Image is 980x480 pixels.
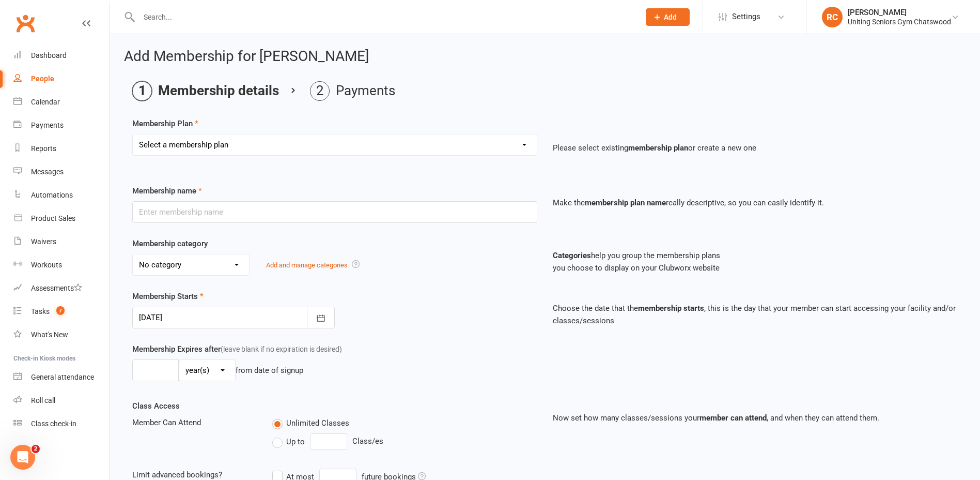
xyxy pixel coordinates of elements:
[848,17,951,26] div: Uniting Seniors Gym Chatswood
[13,412,109,436] a: Class kiosk mode
[13,184,109,207] a: Automations
[638,304,704,313] strong: membership starts
[553,302,958,327] p: Choose the date that the , this is the day that your member can start accessing your facility and...
[132,201,537,223] input: Enter membership name
[31,396,55,404] div: Roll call
[132,400,180,412] label: Class Access
[124,49,966,65] h2: Add Membership for [PERSON_NAME]
[31,419,76,428] div: Class check-in
[286,417,349,428] span: Unlimited Classes
[13,44,109,67] a: Dashboard
[13,137,109,160] a: Reports
[31,144,56,153] div: Reports
[31,98,60,106] div: Calendar
[13,207,109,230] a: Product Sales
[132,81,279,101] li: Membership details
[13,91,109,114] a: Calendar
[848,8,951,17] div: [PERSON_NAME]
[13,366,109,389] a: General attendance kiosk mode
[13,300,109,323] a: Tasks 7
[31,51,67,59] div: Dashboard
[221,345,342,353] span: (leave blank if no expiration is desired)
[553,412,958,424] p: Now set how many classes/sessions your , and when they can attend them.
[13,323,109,347] a: What's New
[31,307,50,316] div: Tasks
[132,237,208,250] label: Membership category
[31,191,73,199] div: Automations
[13,230,109,253] a: Waivers
[32,445,40,453] span: 2
[136,10,632,24] input: Search...
[13,114,109,137] a: Payments
[31,121,64,129] div: Payments
[31,331,68,339] div: What's New
[132,343,342,355] label: Membership Expires after
[585,198,666,207] strong: membership plan name
[13,160,109,184] a: Messages
[13,389,109,412] a: Roll call
[31,214,75,222] div: Product Sales
[31,237,56,246] div: Waivers
[132,117,198,130] label: Membership Plan
[664,13,677,21] span: Add
[699,413,767,423] strong: member can attend
[822,7,843,27] div: RC
[13,277,109,300] a: Assessments
[310,81,395,101] li: Payments
[31,284,82,292] div: Assessments
[31,74,54,83] div: People
[553,142,958,154] p: Please select existing or create a new one
[628,143,688,153] strong: membership plan
[553,197,958,209] p: Make the really descriptive, so you can easily identify it.
[553,249,958,274] p: help you group the membership plans you choose to display on your Clubworx website
[13,253,109,277] a: Workouts
[125,416,265,429] div: Member Can Attend
[31,168,64,176] div: Messages
[132,290,204,303] label: Membership Starts
[236,364,303,377] div: from date of signup
[732,5,760,28] span: Settings
[12,10,38,36] a: Clubworx
[132,185,202,197] label: Membership name
[56,306,65,315] span: 7
[10,445,35,470] iframe: Intercom live chat
[31,373,94,381] div: General attendance
[31,261,62,269] div: Workouts
[272,433,537,450] div: Class/es
[266,261,348,269] a: Add and manage categories
[13,67,109,91] a: People
[646,8,690,26] button: Add
[286,436,305,446] span: Up to
[553,251,591,260] strong: Categories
